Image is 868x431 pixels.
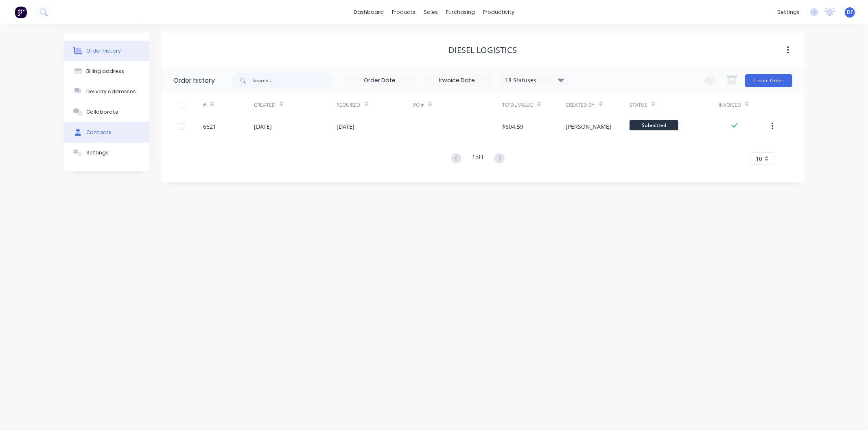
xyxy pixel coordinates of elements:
[254,94,337,116] div: Created
[630,101,647,109] div: Status
[253,73,333,89] input: Search...
[756,154,763,163] span: 10
[413,101,424,109] div: PO #
[86,129,112,136] div: Contacts
[254,101,275,109] div: Created
[203,122,216,131] div: 6621
[337,122,355,131] div: [DATE]
[479,6,518,18] div: productivity
[420,6,442,18] div: sales
[630,120,678,130] span: Submitted
[502,122,523,131] div: $604.59
[64,61,149,81] button: Billing address
[423,75,492,87] input: Invoice Date
[719,101,741,109] div: Invoiced
[502,101,533,109] div: Total Value
[566,122,612,131] div: [PERSON_NAME]
[388,6,420,18] div: products
[501,76,569,85] div: 18 Statuses
[502,94,566,116] div: Total Value
[203,94,254,116] div: #
[566,94,630,116] div: Created By
[346,75,414,87] input: Order Date
[203,101,206,109] div: #
[630,94,719,116] div: Status
[566,101,595,109] div: Created By
[472,153,484,165] div: 1 of 1
[449,45,517,55] div: Diesel Logistics
[86,88,136,95] div: Delivery addresses
[64,143,149,163] button: Settings
[86,68,124,75] div: Billing address
[337,94,413,116] div: Required
[64,102,149,122] button: Collaborate
[442,6,479,18] div: purchasing
[86,47,121,55] div: Order history
[15,6,27,18] img: Factory
[254,122,272,131] div: [DATE]
[350,6,388,18] a: dashboard
[64,122,149,143] button: Contacts
[847,9,853,16] span: DF
[86,108,118,116] div: Collaborate
[337,101,361,109] div: Required
[745,74,792,87] button: Create Order
[64,81,149,102] button: Delivery addresses
[174,76,215,86] div: Order history
[413,94,502,116] div: PO #
[86,149,109,156] div: Settings
[773,6,804,18] div: settings
[719,94,770,116] div: Invoiced
[64,41,149,61] button: Order history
